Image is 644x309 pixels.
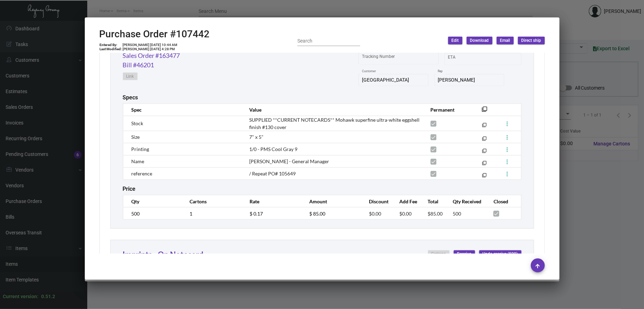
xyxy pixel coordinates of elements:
div: Current version: [3,293,38,300]
h2: Specs [123,94,138,101]
a: Imprints - On Notecard [123,250,204,259]
th: Qty Received [446,195,487,208]
button: Link [123,73,138,80]
th: Cartons [183,195,242,208]
th: Total [421,195,446,208]
button: Direct ship [518,37,545,44]
span: $0.00 [399,211,412,217]
span: Cartons [431,251,446,257]
a: Bill #46201 [123,60,154,70]
th: Value [242,104,423,116]
mat-icon: filter_none [482,124,487,129]
button: Email [497,37,514,44]
span: 7" x 5" [249,134,264,140]
td: [PERSON_NAME] [DATE] 10:44 AM [123,43,178,47]
th: Qty [123,195,183,208]
span: SUPPLIED **CURRENT NOTECARDS** Mohawk superfine ultra-white eggshell finish #130 cover [249,117,420,130]
span: reference [132,171,153,176]
input: End date [475,56,509,62]
td: Entered By: [99,43,123,47]
td: [PERSON_NAME] [DATE] 4:28 PM [123,47,178,51]
th: Add Fee [392,195,421,208]
button: Download [467,37,493,44]
span: Name [132,158,145,164]
span: $85.00 [428,211,443,217]
span: 500 [453,211,461,217]
h2: Price [123,186,136,192]
span: 1/0 - PMS Cool Gray 9 [249,146,297,152]
th: Spec [123,104,242,116]
span: Download [470,38,489,44]
th: Closed [487,195,521,208]
div: 0.51.2 [41,293,55,300]
span: $0.00 [369,211,382,217]
mat-icon: filter_none [482,162,487,167]
th: Permanent [424,104,472,116]
span: Link [126,74,134,80]
button: Cartons [428,250,450,258]
span: Email [500,38,510,44]
th: Rate [243,195,302,208]
a: Sales Order #163477 [123,51,180,60]
td: Last Modified: [99,47,123,51]
button: Receive [454,250,475,258]
span: Edit [452,38,459,44]
span: Direct ship [521,38,541,44]
th: Discount [362,195,393,208]
button: Undo receive (500) [479,250,521,258]
span: Undo receive (500) [483,251,518,257]
mat-icon: filter_none [482,138,487,142]
input: Start date [448,56,469,62]
button: Edit [448,37,462,44]
span: Printing [132,146,149,152]
span: / Repeat PO# 105649 [249,171,296,176]
span: Stock [132,120,143,126]
span: Receive [457,251,472,257]
mat-icon: filter_none [482,174,487,179]
h2: Purchase Order #107442 [99,28,210,40]
span: [PERSON_NAME] - General Manager [249,158,329,164]
mat-icon: filter_none [482,108,488,114]
th: Amount [302,195,362,208]
mat-icon: filter_none [482,150,487,154]
span: Size [132,134,140,140]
